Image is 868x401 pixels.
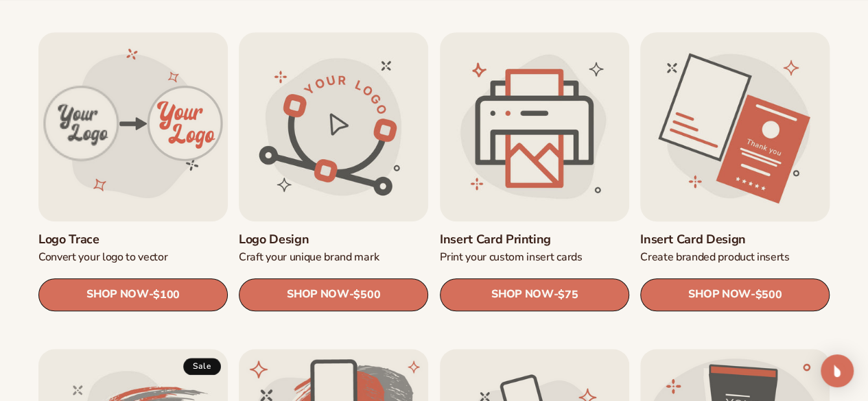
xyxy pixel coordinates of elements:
a: SHOP NOW- $500 [239,278,428,311]
a: Insert card printing [440,232,629,247]
a: Insert card design [640,232,830,247]
div: Open Intercom Messenger [821,354,854,387]
a: Logo design [239,232,428,247]
a: SHOP NOW- $500 [640,278,830,311]
a: Logo trace [38,232,228,247]
a: SHOP NOW- $100 [38,278,228,311]
a: SHOP NOW- $75 [440,278,629,311]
